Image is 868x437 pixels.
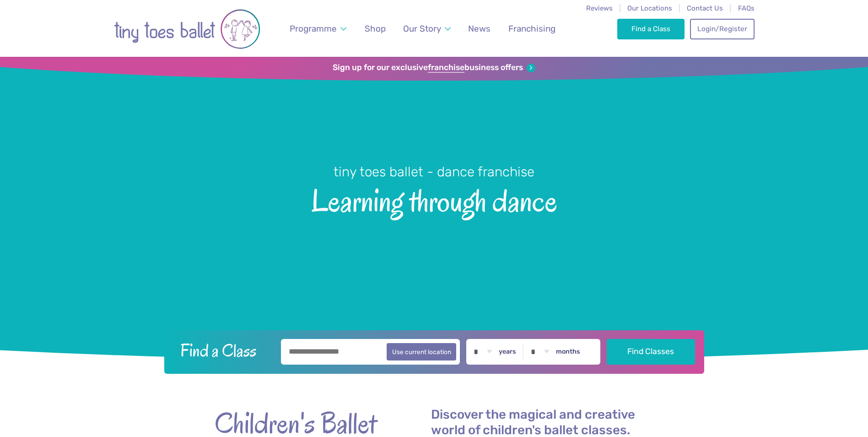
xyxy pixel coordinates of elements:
[468,23,491,34] span: News
[687,4,723,12] a: Contact Us
[464,18,495,39] a: News
[290,23,337,34] span: Programme
[365,23,386,34] span: Shop
[333,63,535,73] a: Sign up for our exclusivefranchisebusiness offers
[617,19,685,39] a: Find a Class
[690,19,754,39] a: Login/Register
[403,23,441,34] span: Our Story
[499,348,516,356] label: years
[586,4,613,12] a: Reviews
[173,339,275,362] h2: Find a Class
[508,23,555,34] span: Franchising
[360,18,390,39] a: Shop
[607,339,695,365] button: Find Classes
[738,4,755,12] a: FAQs
[114,6,260,52] img: tiny toes ballet
[399,18,455,39] a: Our Story
[556,348,580,356] label: months
[285,18,350,39] a: Programme
[504,18,560,39] a: Franchising
[16,181,852,218] span: Learning through dance
[387,343,457,361] button: Use current location
[334,164,534,180] small: tiny toes ballet - dance franchise
[627,4,672,12] a: Our Locations
[428,63,464,73] strong: franchise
